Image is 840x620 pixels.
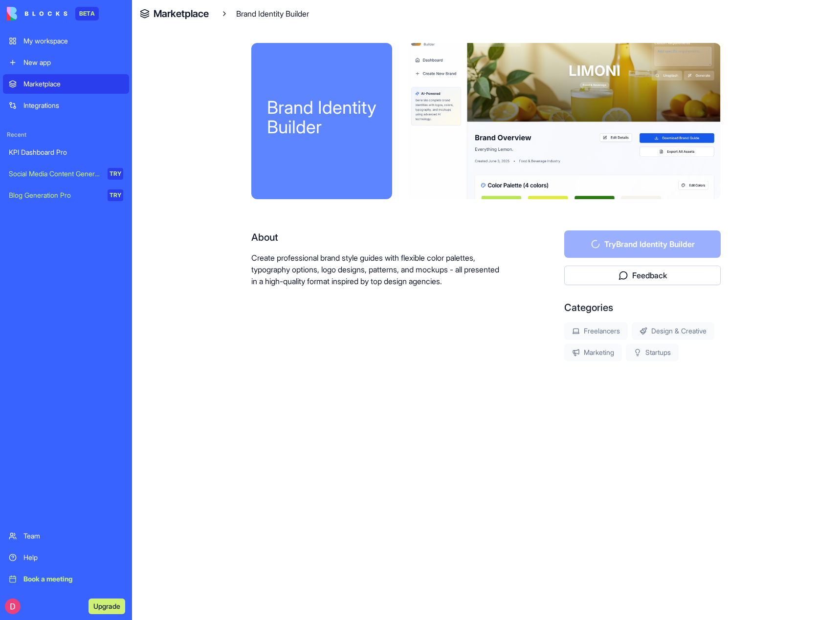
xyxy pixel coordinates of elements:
[3,164,129,184] a: Social Media Content GeneratorTRY
[3,53,129,72] a: New app
[75,7,99,21] div: BETA
[23,58,123,67] div: New app
[88,599,125,614] button: Upgrade
[88,601,125,611] a: Upgrade
[23,574,123,584] div: Book a meeting
[632,322,714,340] div: Design & Creative
[564,322,628,340] div: Freelancers
[3,569,129,589] a: Book a meeting
[23,79,123,89] div: Marketplace
[3,96,129,115] a: Integrations
[564,344,622,361] div: Marketing
[7,7,67,21] img: logo
[251,230,502,244] div: About
[3,186,129,205] a: Blog Generation ProTRY
[23,531,123,541] div: Team
[3,143,129,162] a: KPI Dashboard Pro
[626,344,679,361] div: Startups
[9,190,101,200] div: Blog Generation Pro
[108,168,123,180] div: TRY
[3,31,129,51] a: My workspace
[3,526,129,546] a: Team
[23,36,123,46] div: My workspace
[3,74,129,94] a: Marketplace
[154,7,209,21] a: Marketplace
[3,131,129,139] span: Recent
[23,101,123,110] div: Integrations
[23,553,123,562] div: Help
[7,7,99,21] a: BETA
[108,189,123,201] div: TRY
[564,301,721,314] div: Categories
[9,147,123,157] div: KPI Dashboard Pro
[267,98,376,137] div: Brand Identity Builder
[564,266,721,285] button: Feedback
[5,599,21,614] img: ACg8ocK03C_UL8r1nSA77sDSRB4la0C1pmzul1zRR4a6VeIQJYKtlA=s96-c
[251,252,502,287] p: Create professional brand style guides with flexible color palettes, typography options, logo des...
[3,548,129,567] a: Help
[221,8,309,20] div: Brand Identity Builder
[9,169,101,179] div: Social Media Content Generator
